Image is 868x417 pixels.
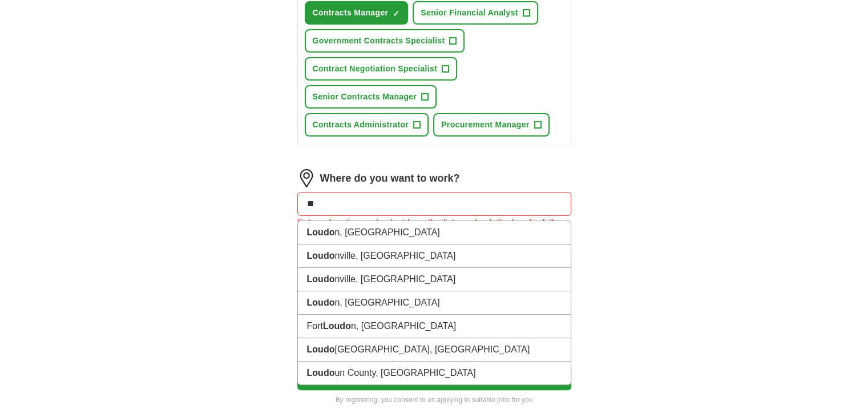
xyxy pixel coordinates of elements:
[433,113,549,137] button: Procurement Manager
[298,362,571,384] li: un County, [GEOGRAPHIC_DATA]
[323,321,351,331] strong: Loudo
[313,35,445,47] span: Government Contracts Specialist
[393,9,399,18] span: ✓
[305,1,409,25] button: Contracts Manager✓
[307,368,335,378] strong: Loudo
[305,57,458,81] button: Contract Negotiation Specialist
[313,119,409,131] span: Contracts Administrator
[307,344,335,354] strong: Loudo
[441,119,529,131] span: Procurement Manager
[298,291,571,315] li: n, [GEOGRAPHIC_DATA]
[298,338,571,362] li: [GEOGRAPHIC_DATA], [GEOGRAPHIC_DATA]
[307,227,335,237] strong: Loudo
[313,63,438,75] span: Contract Negotiation Specialist
[320,171,460,186] label: Where do you want to work?
[413,1,538,25] button: Senior Financial Analyst
[297,169,316,187] img: location.png
[305,29,465,53] button: Government Contracts Specialist
[307,298,335,307] strong: Loudo
[298,315,571,338] li: Fort n, [GEOGRAPHIC_DATA]
[305,85,437,109] button: Senior Contracts Manager
[298,268,571,291] li: nville, [GEOGRAPHIC_DATA]
[307,251,335,260] strong: Loudo
[298,221,571,244] li: n, [GEOGRAPHIC_DATA]
[305,113,429,137] button: Contracts Administrator
[297,216,571,243] div: Enter a location and select from the list, or check the box for fully remote roles
[297,395,571,405] p: By registering, you consent to us applying to suitable jobs for you
[313,7,389,19] span: Contracts Manager
[313,91,417,103] span: Senior Contracts Manager
[421,7,518,19] span: Senior Financial Analyst
[298,244,571,268] li: nville, [GEOGRAPHIC_DATA]
[307,274,335,284] strong: Loudo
